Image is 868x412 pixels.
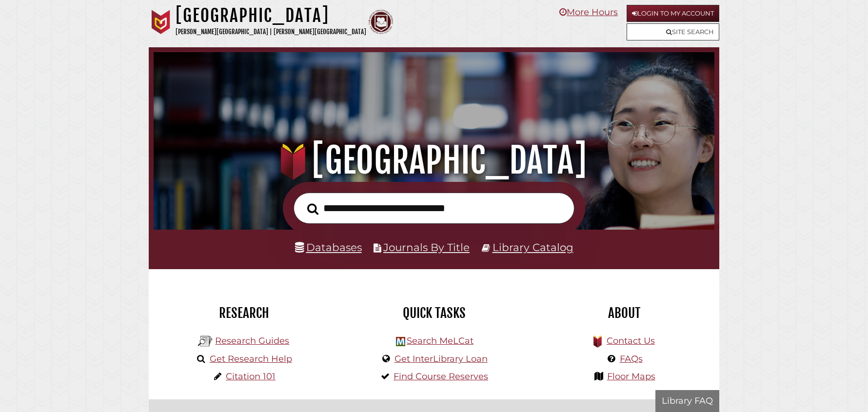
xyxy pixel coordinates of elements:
i: Search [307,203,318,215]
a: Search MeLCat [407,335,473,346]
a: Get InterLibrary Loan [395,353,488,364]
a: FAQs [620,353,643,364]
a: Login to My Account [627,5,719,22]
a: Databases [295,241,362,254]
img: Hekman Library Logo [396,337,405,346]
a: Contact Us [607,335,655,346]
a: More Hours [559,7,618,18]
h2: About [536,305,712,321]
a: Get Research Help [210,353,292,364]
h2: Research [156,305,332,321]
button: Search [302,200,323,218]
a: Citation 101 [226,371,276,382]
h1: [GEOGRAPHIC_DATA] [167,139,702,182]
img: Hekman Library Logo [198,334,213,349]
img: Calvin University [149,10,173,34]
img: Calvin Theological Seminary [369,10,393,34]
a: Find Course Reserves [394,371,488,382]
a: Library Catalog [493,241,573,254]
a: Research Guides [215,335,289,346]
p: [PERSON_NAME][GEOGRAPHIC_DATA] | [PERSON_NAME][GEOGRAPHIC_DATA] [176,26,366,38]
a: Floor Maps [607,371,655,382]
a: Journals By Title [383,241,470,254]
h1: [GEOGRAPHIC_DATA] [176,5,366,26]
h2: Quick Tasks [346,305,522,321]
a: Site Search [627,23,719,40]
